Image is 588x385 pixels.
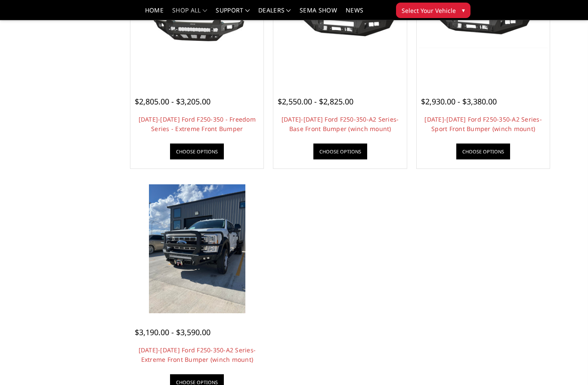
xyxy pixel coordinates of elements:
a: SEMA Show [300,7,337,20]
img: 2023-2025 Ford F250-350-A2 Series-Extreme Front Bumper (winch mount) [149,184,246,313]
a: [DATE]-[DATE] Ford F250-350 - Freedom Series - Extreme Front Bumper [139,115,256,133]
span: Select Your Vehicle [402,6,456,15]
a: Support [216,7,250,20]
span: $2,550.00 - $2,825.00 [278,96,353,107]
a: [DATE]-[DATE] Ford F250-350-A2 Series-Sport Front Bumper (winch mount) [424,115,542,133]
a: 2023-2025 Ford F250-350-A2 Series-Extreme Front Bumper (winch mount) 2023-2025 Ford F250-350-A2 S... [133,184,261,313]
a: Home [145,7,164,20]
a: Choose Options [456,144,510,159]
a: Choose Options [170,144,224,159]
span: ▾ [462,6,465,15]
span: $3,190.00 - $3,590.00 [135,327,210,337]
a: Choose Options [313,144,367,159]
span: $2,930.00 - $3,380.00 [421,96,497,107]
a: Dealers [258,7,291,20]
button: Select Your Vehicle [396,3,470,18]
a: [DATE]-[DATE] Ford F250-350-A2 Series-Base Front Bumper (winch mount) [282,115,399,133]
a: [DATE]-[DATE] Ford F250-350-A2 Series-Extreme Front Bumper (winch mount) [139,346,256,364]
iframe: Chat Widget [545,344,588,385]
a: News [346,7,363,20]
a: shop all [172,7,207,20]
span: $2,805.00 - $3,205.00 [135,96,210,107]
